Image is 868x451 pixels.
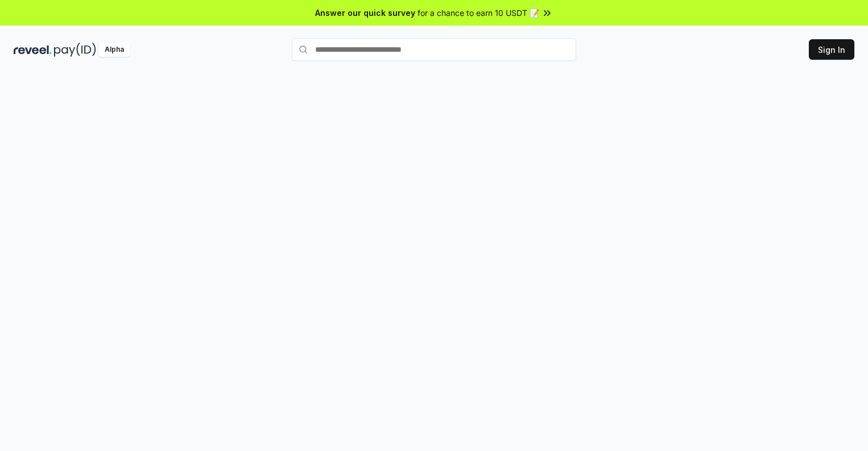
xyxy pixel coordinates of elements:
[315,7,415,19] span: Answer our quick survey
[418,7,539,19] span: for a chance to earn 10 USDT 📝
[809,39,854,60] button: Sign In
[98,43,130,57] div: Alpha
[54,43,96,57] img: pay_id
[14,43,52,57] img: reveel_dark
